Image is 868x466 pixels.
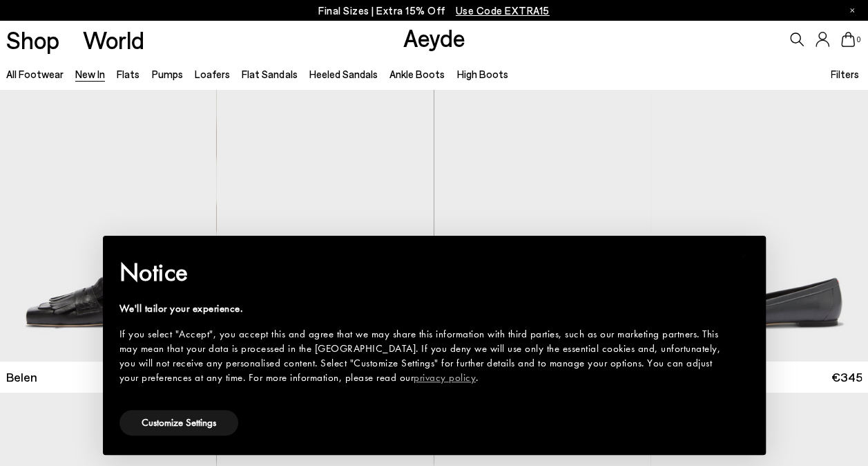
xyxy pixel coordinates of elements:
img: Belen Tassel Loafers [651,89,868,362]
div: 1 / 6 [651,89,868,362]
a: Next slide Previous slide [434,89,650,362]
a: Ankle Boots [389,68,445,80]
a: Aeyde [403,23,465,52]
a: All Footwear [6,68,64,80]
a: Next slide Previous slide [217,89,433,362]
a: 6 / 6 1 / 6 2 / 6 3 / 6 4 / 6 5 / 6 6 / 6 1 / 6 Next slide Previous slide [651,89,868,362]
h2: Notice [119,254,727,290]
p: Final Sizes | Extra 15% Off [318,2,550,19]
a: privacy policy [414,371,476,384]
img: Belen Tassel Loafers [434,89,651,362]
a: Flats [117,68,139,80]
span: Navigate to /collections/ss25-final-sizes [456,4,550,17]
img: Belen Tassel Loafers [217,89,434,362]
button: Customize Settings [119,410,238,436]
a: Pumps [152,68,183,80]
div: 1 / 6 [217,89,434,362]
span: Belen [6,369,37,386]
a: 0 [841,32,855,47]
a: Loafers [195,68,230,80]
a: Shop [6,28,59,52]
span: Filters [831,68,859,80]
a: High Boots [456,68,508,80]
a: New In [75,68,105,80]
a: World [83,28,144,52]
button: Close this notice [727,240,760,273]
div: If you select "Accept", you accept this and agree that we may share this information with third p... [119,327,727,385]
span: 0 [855,36,862,44]
span: €345 [831,369,862,386]
a: Flat Sandals [242,68,297,80]
a: Heeled Sandals [309,68,378,80]
span: × [739,245,748,267]
div: 1 / 6 [434,89,651,362]
div: We'll tailor your experience. [119,301,727,316]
